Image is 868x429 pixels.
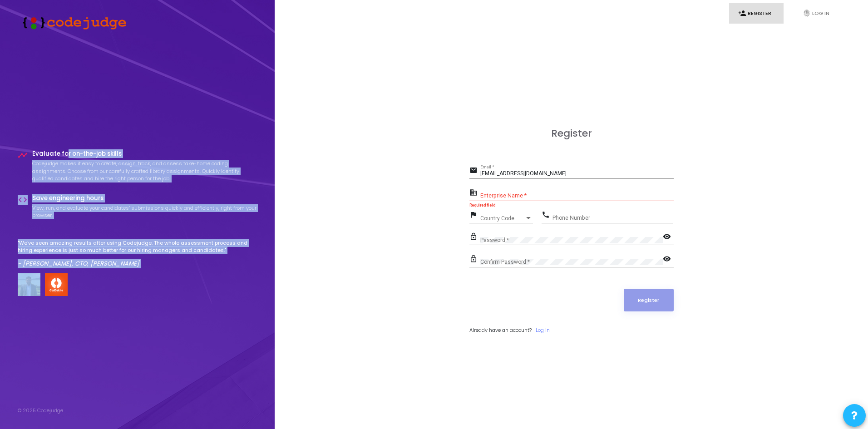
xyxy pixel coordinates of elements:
[32,195,257,202] h4: Save engineering hours
[32,150,257,158] h4: Evaluate for on-the-job skills
[469,254,480,265] mat-icon: lock_outline
[552,215,673,221] input: Phone Number
[542,210,552,221] mat-icon: phone
[18,273,40,296] img: user image
[469,232,480,243] mat-icon: lock_outline
[536,326,550,334] a: Log In
[18,150,28,160] i: timeline
[663,232,674,243] mat-icon: visibility
[794,3,848,24] a: fingerprintLog In
[480,193,674,199] input: Enterprise Name
[469,203,495,207] strong: Required field
[18,195,28,205] i: code
[663,254,674,265] mat-icon: visibility
[45,273,68,296] img: company-logo
[32,204,257,219] p: View, run, and evaluate your candidates’ submissions quickly and efficiently, right from your bro...
[469,128,674,139] h3: Register
[624,289,674,311] button: Register
[469,188,480,199] mat-icon: business
[480,171,674,177] input: Email
[729,3,784,24] a: person_addRegister
[480,216,525,221] span: Country Code
[18,407,63,414] div: © 2025 Codejudge
[803,9,811,17] i: fingerprint
[469,210,480,221] mat-icon: flag
[469,166,480,177] mat-icon: email
[469,326,532,334] span: Already have an account?
[32,160,257,182] p: Codejudge makes it easy to create, assign, track, and assess take-home coding assignments. Choose...
[738,9,746,17] i: person_add
[18,259,139,268] em: - [PERSON_NAME], CTO, [PERSON_NAME]
[18,239,257,254] p: "We've seen amazing results after using Codejudge. The whole assessment process and hiring experi...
